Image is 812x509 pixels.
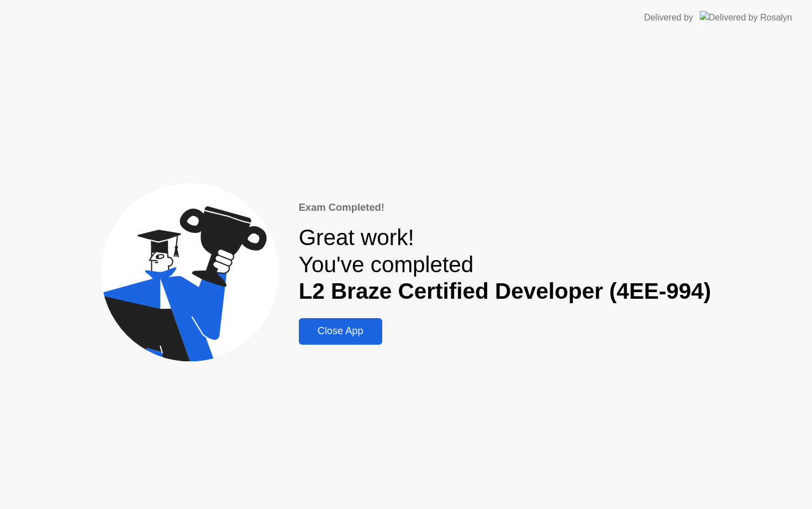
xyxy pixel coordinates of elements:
[299,278,711,304] b: L2 Braze Certified Developer (4EE-994)
[700,11,792,24] img: Delivered by Rosalyn
[299,200,711,215] div: Exam Completed!
[302,325,379,337] div: Close App
[299,224,711,305] div: Great work! You've completed
[299,318,382,345] button: Close App
[644,11,693,24] div: Delivered by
